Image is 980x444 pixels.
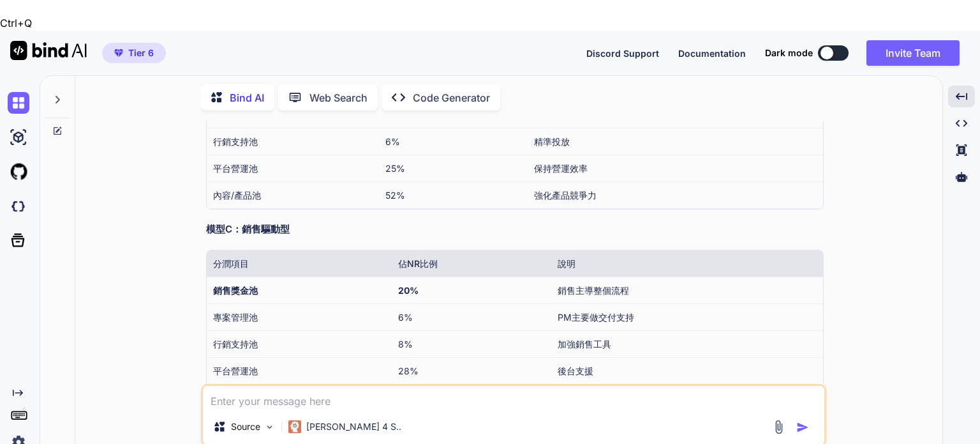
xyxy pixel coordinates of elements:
[8,92,29,114] img: chat
[551,303,824,330] td: PM主要做交付支持
[678,47,746,60] button: Documentation
[551,330,824,357] td: 加強銷售工具
[207,128,379,155] td: 行銷支持池
[309,90,367,105] p: Web Search
[207,330,391,357] td: 行銷支持池
[8,161,29,183] img: githubLight
[128,47,154,59] span: Tier 6
[528,182,823,209] td: 強化產品競爭力
[114,49,123,57] img: premium
[551,357,824,384] td: 後台支援
[678,48,746,59] span: Documentation
[765,47,813,59] span: Dark mode
[8,195,29,217] img: darkCloudIdeIcon
[796,421,809,434] img: icon
[379,182,528,209] td: 52%
[551,250,824,277] th: 說明
[306,420,401,433] p: [PERSON_NAME] 4 S..
[771,420,786,434] img: attachment
[207,357,391,384] td: 平台營運池
[379,128,528,155] td: 6%
[392,303,551,330] td: 6%
[288,420,301,433] img: Claude 4 Sonnet
[398,285,419,296] strong: 20%
[213,285,258,296] strong: 銷售獎金池
[528,128,823,155] td: 精準投放
[528,155,823,182] td: 保持營運效率
[207,303,391,330] td: 專案管理池
[413,90,490,105] p: Code Generator
[392,330,551,357] td: 8%
[392,250,551,277] th: 佔NR比例
[231,420,260,433] p: Source
[586,47,659,60] button: Discord Support
[207,250,391,277] th: 分潤項目
[10,41,87,60] img: Bind AI
[379,155,528,182] td: 25%
[102,43,166,63] button: premiumTier 6
[264,422,275,433] img: Pick Models
[207,155,379,182] td: 平台營運池
[206,222,824,237] h3: 模型C：銷售驅動型
[8,126,29,148] img: ai-studio
[551,277,824,303] td: 銷售主導整個流程
[392,357,551,384] td: 28%
[230,90,264,105] p: Bind AI
[586,48,659,59] span: Discord Support
[207,182,379,209] td: 內容/產品池
[866,40,960,66] button: Invite Team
